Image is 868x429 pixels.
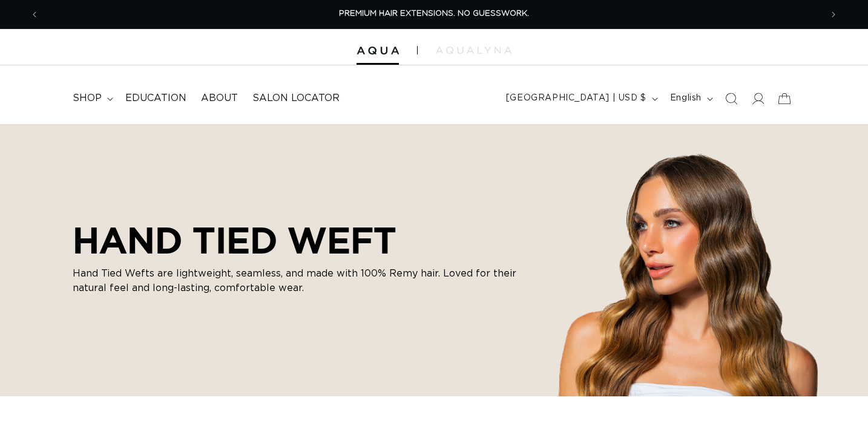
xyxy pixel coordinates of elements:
[194,85,245,112] a: About
[125,92,186,105] span: Education
[357,47,399,55] img: Aqua Hair Extensions
[118,85,194,112] a: Education
[436,47,511,54] img: aqualyna.com
[73,219,533,261] h2: HAND TIED WEFT
[73,266,533,295] p: Hand Tied Wefts are lightweight, seamless, and made with 100% Remy hair. Loved for their natural ...
[21,3,48,26] button: Previous announcement
[670,92,702,105] span: English
[73,92,102,105] span: shop
[506,92,646,105] span: [GEOGRAPHIC_DATA] | USD $
[201,92,238,105] span: About
[245,85,347,112] a: Salon Locator
[820,3,847,26] button: Next announcement
[65,85,118,112] summary: shop
[252,92,340,105] span: Salon Locator
[663,87,718,110] button: English
[718,85,745,112] summary: Search
[499,87,663,110] button: [GEOGRAPHIC_DATA] | USD $
[339,10,529,18] span: PREMIUM HAIR EXTENSIONS. NO GUESSWORK.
